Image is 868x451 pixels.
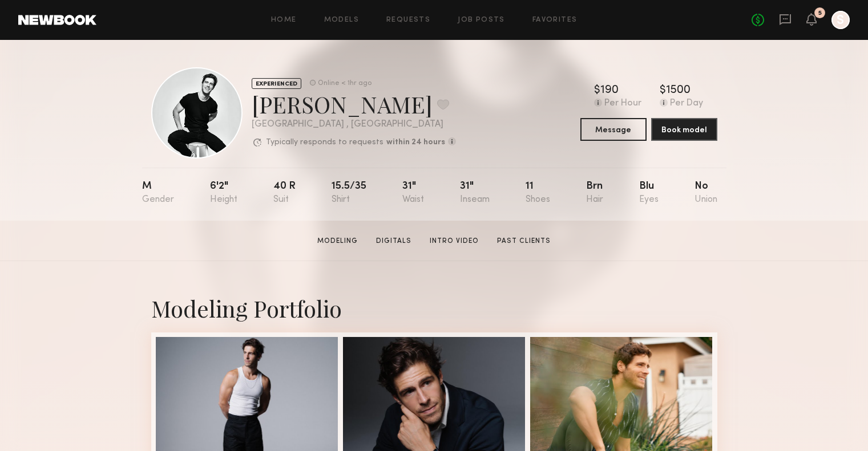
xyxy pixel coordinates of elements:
[532,17,578,24] a: Favorites
[324,17,359,24] a: Models
[695,181,717,205] div: No
[210,181,237,205] div: 6'2"
[670,99,703,109] div: Per Day
[831,11,850,29] a: S
[372,236,416,246] a: Digitals
[580,118,647,141] button: Message
[651,118,717,141] button: Book model
[142,181,174,205] div: M
[271,17,297,24] a: Home
[402,181,424,205] div: 31"
[666,85,691,96] div: 1500
[492,236,555,246] a: Past Clients
[266,139,383,147] p: Typically responds to requests
[586,181,603,205] div: Brn
[604,99,641,109] div: Per Hour
[332,181,366,205] div: 15.5/35
[318,80,372,87] div: Online < 1hr ago
[386,139,445,147] b: within 24 hours
[252,78,301,89] div: EXPERIENCED
[151,293,717,323] div: Modeling Portfolio
[386,17,430,24] a: Requests
[460,181,490,205] div: 31"
[594,85,600,96] div: $
[600,85,619,96] div: 190
[818,10,822,17] div: 5
[639,181,659,205] div: Blu
[313,236,362,246] a: Modeling
[273,181,296,205] div: 40 r
[526,181,550,205] div: 11
[458,17,505,24] a: Job Posts
[660,85,666,96] div: $
[252,89,456,119] div: [PERSON_NAME]
[425,236,483,246] a: Intro Video
[252,120,456,129] div: [GEOGRAPHIC_DATA] , [GEOGRAPHIC_DATA]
